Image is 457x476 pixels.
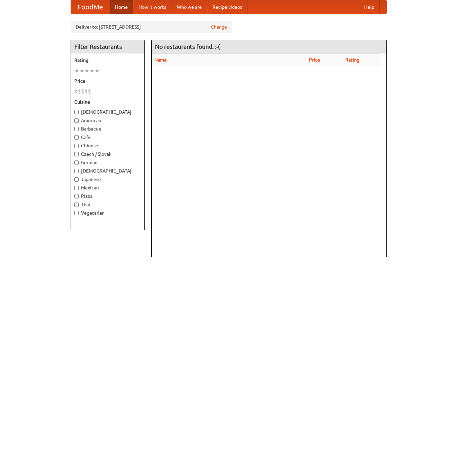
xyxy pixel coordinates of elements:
[94,67,100,74] li: ★
[74,201,141,208] label: Thai
[71,0,110,14] a: FoodMe
[345,57,359,63] a: Rating
[211,24,227,30] a: Change
[84,88,88,95] li: $
[74,177,79,182] input: Japanese
[74,78,141,84] h5: Price
[74,109,141,115] label: [DEMOGRAPHIC_DATA]
[74,186,79,190] input: Mexican
[74,135,79,140] input: Cafe
[84,67,89,74] li: ★
[74,125,141,132] label: Barbecue
[74,152,79,156] input: Czech / Slovak
[74,144,79,148] input: Chinese
[74,160,79,165] input: German
[74,203,79,207] input: Thai
[81,88,84,95] li: $
[359,0,380,14] a: Help
[207,0,247,14] a: Recipe videos
[78,88,81,95] li: $
[133,0,172,14] a: How it works
[74,118,79,123] input: American
[74,210,141,216] label: Vegetarian
[79,67,84,74] li: ★
[74,67,79,74] li: ★
[74,88,78,95] li: $
[74,151,141,157] label: Czech / Slovak
[74,184,141,191] label: Mexican
[74,134,141,141] label: Cafe
[71,21,232,33] div: Deliver to: [STREET_ADDRESS]
[309,57,320,63] a: Price
[74,159,141,166] label: German
[74,117,141,124] label: American
[74,127,79,131] input: Barbecue
[110,0,133,14] a: Home
[155,43,220,50] ng-pluralize: No restaurants found. :-(
[71,40,144,53] h4: Filter Restaurants
[74,142,141,149] label: Chinese
[74,169,79,173] input: [DEMOGRAPHIC_DATA]
[154,57,167,63] a: Name
[74,193,141,199] label: Pizza
[74,99,141,105] h5: Cuisine
[74,57,141,64] h5: Rating
[89,67,94,74] li: ★
[74,110,79,114] input: [DEMOGRAPHIC_DATA]
[172,0,207,14] a: Who we are
[74,211,79,215] input: Vegetarian
[74,194,79,198] input: Pizza
[88,88,91,95] li: $
[74,176,141,183] label: Japanese
[74,168,141,174] label: [DEMOGRAPHIC_DATA]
